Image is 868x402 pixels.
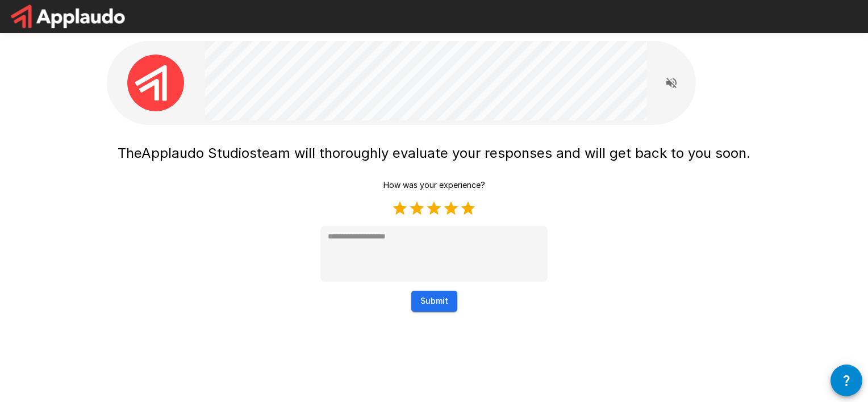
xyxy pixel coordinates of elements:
[660,72,683,94] button: Read questions aloud
[127,55,184,111] img: applaudo_avatar.png
[118,145,141,161] span: The
[383,179,485,191] p: How was your experience?
[257,145,750,161] span: team will thoroughly evaluate your responses and will get back to you soon.
[411,291,457,312] button: Submit
[141,145,257,161] span: Applaudo Studios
